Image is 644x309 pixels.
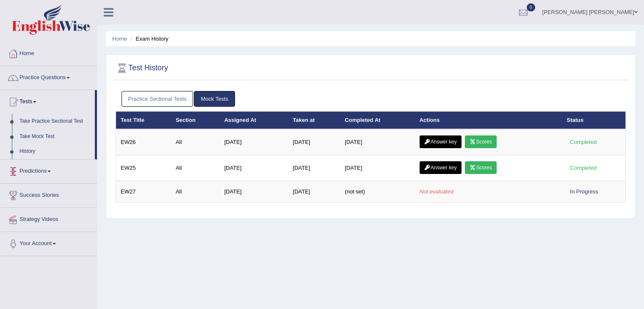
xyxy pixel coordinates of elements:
[116,155,171,181] td: EW25
[112,36,127,42] a: Home
[220,181,288,203] td: [DATE]
[527,3,535,11] span: 0
[16,129,95,144] a: Take Mock Test
[116,62,168,74] h2: Test History
[345,188,365,195] span: (not set)
[567,163,600,172] div: Completed
[116,129,171,155] td: EW26
[562,111,626,129] th: Status
[0,66,97,87] a: Practice Questions
[128,35,169,43] li: Exam History
[0,90,95,111] a: Tests
[340,129,415,155] td: [DATE]
[220,155,288,181] td: [DATE]
[288,181,340,203] td: [DATE]
[16,144,95,159] a: History
[171,129,220,155] td: All
[0,184,97,205] a: Success Stories
[0,208,97,229] a: Strategy Videos
[171,155,220,181] td: All
[567,187,602,196] div: In Progress
[288,155,340,181] td: [DATE]
[340,155,415,181] td: [DATE]
[420,161,462,174] a: Answer key
[340,111,415,129] th: Completed At
[420,135,462,148] a: Answer key
[116,111,171,129] th: Test Title
[288,129,340,155] td: [DATE]
[0,232,97,253] a: Your Account
[465,161,496,174] a: Scores
[16,114,95,129] a: Take Practice Sectional Test
[220,129,288,155] td: [DATE]
[122,91,193,107] a: Practice Sectional Tests
[171,181,220,203] td: All
[220,111,288,129] th: Assigned At
[116,181,171,203] td: EW27
[171,111,220,129] th: Section
[0,160,97,181] a: Predictions
[465,135,496,148] a: Scores
[194,91,235,107] a: Mock Tests
[0,42,97,63] a: Home
[415,111,562,129] th: Actions
[567,138,600,146] div: Completed
[420,188,453,195] em: Not evaluated
[288,111,340,129] th: Taken at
